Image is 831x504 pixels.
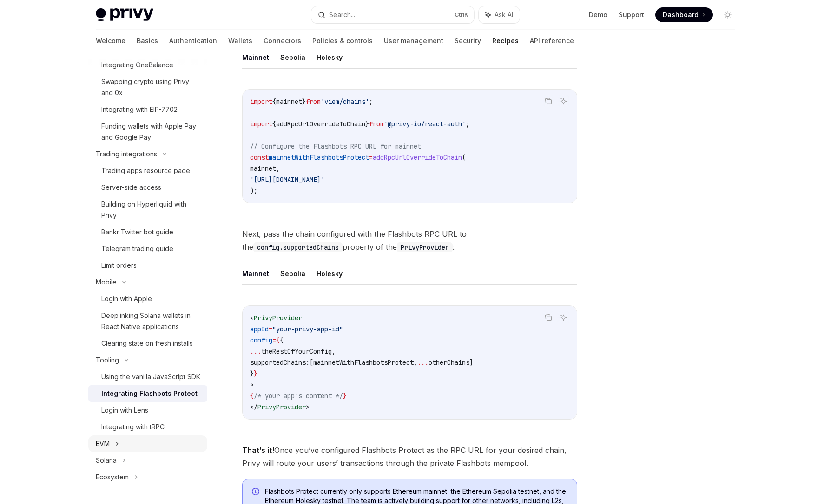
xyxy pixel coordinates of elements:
div: Tooling [96,355,119,366]
span: ); [250,187,257,195]
span: '[URL][DOMAIN_NAME]' [250,175,324,184]
div: Integrating with EIP-7702 [101,104,178,115]
button: Toggle dark mode [720,7,735,22]
span: { [250,392,254,400]
a: Welcome [96,30,125,52]
div: Integrating Flashbots Protect [101,388,198,399]
span: from [369,120,384,128]
span: Once you’ve configured Flashbots Protect as the RPC URL for your desired chain, Privy will route ... [242,444,577,470]
span: } [254,369,257,378]
div: Clearing state on fresh installs [101,338,193,349]
div: Login with Lens [101,405,148,416]
span: addRpcUrlOverrideToChain [276,120,365,128]
a: Trading apps resource page [88,162,207,179]
span: { [280,336,284,344]
div: Building on Hyperliquid with Privy [101,199,202,221]
span: // Configure the Flashbots RPC URL for mainnet [250,142,421,150]
button: Holesky [317,263,343,284]
a: Basics [137,30,158,52]
div: Limit orders [101,260,137,271]
a: Recipes [492,30,519,52]
span: { [272,97,276,106]
div: EVM [96,438,110,449]
div: Telegram trading guide [101,243,173,254]
span: { [276,336,280,344]
button: Sepolia [280,263,305,284]
span: } [302,97,306,106]
button: Copy the contents from the code block [542,311,554,323]
div: Ecosystem [96,472,129,483]
span: supportedChains: [250,358,310,367]
div: Login with Apple [101,293,152,304]
span: < [250,314,254,322]
a: Integrating Flashbots Protect [88,385,207,402]
span: import [250,120,272,128]
a: Connectors [264,30,301,52]
a: Funding wallets with Apple Pay and Google Pay [88,118,207,146]
span: mainnetWithFlashbotsProtect [269,153,369,162]
span: } [250,369,254,378]
span: mainnetWithFlashbotsProtect [313,358,414,367]
button: Mainnet [242,263,269,284]
button: Ask AI [557,311,569,323]
strong: That’s it! [242,446,274,455]
span: 'viem/chains' [321,97,369,106]
span: ... [417,358,429,367]
a: User management [384,30,443,52]
a: Limit orders [88,257,207,274]
span: from [306,97,321,106]
span: "your-privy-app-id" [272,325,343,333]
button: Search...CtrlK [311,6,474,23]
span: const [250,153,269,162]
span: otherChains [429,358,469,367]
span: theRestOfYourConfig [261,347,332,355]
div: Trading integrations [96,149,157,160]
span: </ [250,403,257,411]
div: Server-side access [101,182,161,193]
div: Integrating with tRPC [101,421,165,433]
a: Integrating with EIP-7702 [88,101,207,118]
button: Ask AI [557,95,569,107]
div: Swapping crypto using Privy and 0x [101,76,202,98]
span: PrivyProvider [257,403,306,411]
span: ] [469,358,473,367]
img: light logo [96,8,153,21]
span: Ctrl K [455,11,468,19]
a: Clearing state on fresh installs [88,335,207,352]
div: Trading apps resource page [101,165,190,176]
a: Dashboard [655,7,713,22]
a: Security [455,30,481,52]
div: Solana [96,455,117,466]
a: Building on Hyperliquid with Privy [88,196,207,224]
a: Policies & controls [312,30,373,52]
span: addRpcUrlOverrideToChain [373,153,462,162]
a: Deeplinking Solana wallets in React Native applications [88,307,207,335]
span: config [250,336,272,344]
span: mainnet [250,164,276,173]
span: Dashboard [663,10,699,19]
span: import [250,97,272,106]
span: > [306,403,310,411]
div: Funding wallets with Apple Pay and Google Pay [101,121,202,143]
span: , [414,358,417,367]
span: appId [250,325,269,333]
button: Sepolia [280,46,305,68]
span: mainnet [276,97,302,106]
code: config.supportedChains [253,242,343,252]
code: PrivyProvider [397,242,453,252]
span: ; [369,97,373,106]
a: Demo [589,10,607,19]
span: } [365,120,369,128]
div: Deeplinking Solana wallets in React Native applications [101,310,202,332]
button: Holesky [317,46,343,68]
a: Server-side access [88,179,207,196]
a: Support [619,10,644,19]
span: '@privy-io/react-auth' [384,120,466,128]
button: Copy the contents from the code block [542,95,554,107]
span: ... [250,347,261,355]
span: = [269,325,272,333]
a: Login with Lens [88,402,207,419]
button: Ask AI [479,6,520,23]
span: > [250,381,254,389]
a: Bankr Twitter bot guide [88,224,207,240]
